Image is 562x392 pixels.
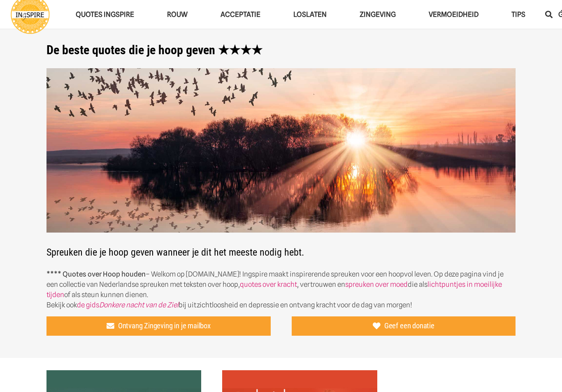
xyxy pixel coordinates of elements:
[429,10,478,18] span: VERMOEIDHEID
[46,280,502,299] a: lichtpuntjes in moeilijke tijden
[292,316,516,336] a: Geef een donatie
[412,4,495,25] a: VERMOEIDHEIDVERMOEIDHEID Menu
[384,322,434,331] span: Geef een donatie
[541,4,557,25] a: Zoeken
[77,301,179,309] a: de gidsDonkere nacht van de Ziel
[511,10,525,18] span: TIPS
[345,280,408,288] a: spreuken over moed
[118,322,211,331] span: Ontvang Zingeving in je mailbox
[59,4,151,25] a: QUOTES INGSPIREQUOTES INGSPIRE Menu
[277,4,343,25] a: LoslatenLoslaten Menu
[240,280,297,288] a: quotes over kracht
[151,4,204,25] a: ROUWROUW Menu
[167,10,188,18] span: ROUW
[46,270,146,278] strong: **** Quotes over Hoop houden
[293,10,327,18] span: Loslaten
[99,301,179,309] em: Donkere nacht van de Ziel
[343,4,412,25] a: ZingevingZingeving Menu
[360,10,396,18] span: Zingeving
[76,10,134,18] span: QUOTES INGSPIRE
[46,316,271,336] a: Ontvang Zingeving in je mailbox
[221,10,260,18] span: Acceptatie
[495,4,542,25] a: TIPSTIPS Menu
[46,269,516,310] p: – Welkom op [DOMAIN_NAME]! Ingspire maakt inspirerende spreuken voor een hoopvol leven. Op deze p...
[46,43,516,58] h1: De beste quotes die je hoop geven ★★★★
[46,68,516,233] img: Spreuken over Hoop en Moed - ingspire
[204,4,277,25] a: AcceptatieAcceptatie Menu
